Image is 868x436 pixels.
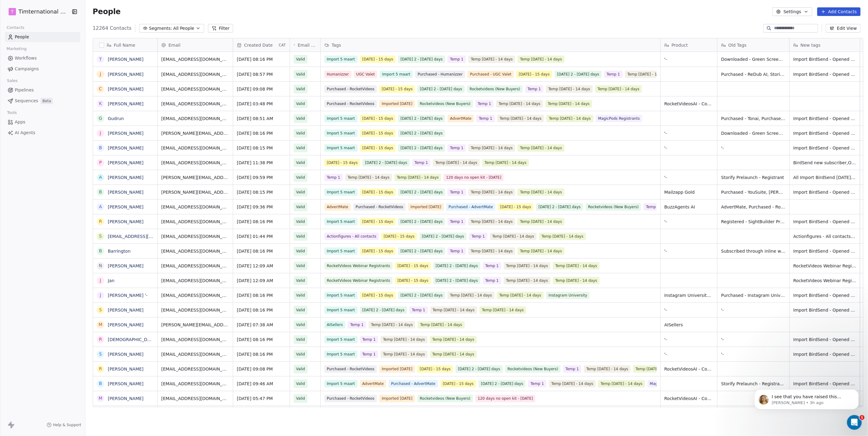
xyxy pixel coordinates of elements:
[149,25,172,32] span: Segments:
[296,56,305,62] span: Valid
[296,233,305,239] span: Valid
[108,87,143,91] a: [PERSON_NAME]
[380,71,413,78] span: Import 5 maart
[664,56,714,62] span: '-
[99,307,102,313] div: S
[237,219,286,225] span: [DATE] 08:16 PM
[379,100,415,107] span: Imported [DATE]
[296,86,305,92] span: Valid
[793,130,856,136] span: Import BirdSend - Opened last 30 days - [DATE],[GEOGRAPHIC_DATA] BirdSend - Opened last 30 days -...
[4,76,20,85] span: Sales
[108,204,143,209] a: [PERSON_NAME]
[324,218,358,225] span: Import 5 maart
[497,292,543,299] span: Temp [DATE] - 14 days
[53,422,81,427] span: Help & Support
[296,115,305,122] span: Valid
[18,8,69,16] span: Timternational B.V.
[721,292,786,298] span: Purchased - Instagram University 4.0
[360,144,395,152] span: [DATE] - 15 days
[745,376,868,419] iframe: Intercom notifications message
[468,56,515,63] span: Temp [DATE] - 14 days
[11,9,14,15] span: T
[469,233,487,240] span: Temp 1
[860,415,865,420] span: 1
[360,189,395,196] span: [DATE] - 15 days
[398,115,445,122] span: [DATE] 2 - [DATE] days
[360,247,395,255] span: [DATE] - 15 days
[324,189,358,196] span: Import 5 maart
[448,115,474,122] span: AdvertMate
[793,233,856,239] span: Actionfigures - All contacts,Opened last 30 days - [DATE],Temp - [DATE],Opened 30 days - [DATE],T...
[360,218,395,225] span: [DATE] - 15 days
[169,42,181,48] span: Email
[108,367,143,372] a: [PERSON_NAME]
[483,277,501,284] span: Temp 1
[433,277,480,284] span: [DATE] 2 - [DATE] days
[237,86,286,92] span: [DATE] 09:08 PM
[237,145,286,151] span: [DATE] 08:15 PM
[161,160,229,166] span: [EMAIL_ADDRESS][DOMAIN_NAME]
[717,38,789,52] div: Old Tags
[503,262,550,270] span: Temp [DATE] - 14 days
[664,174,714,181] span: '-
[772,7,812,16] button: Settings
[467,85,522,93] span: Rocketvideos (New Buyers)
[398,56,445,63] span: [DATE] 2 - [DATE] days
[99,204,102,210] div: A
[108,322,143,327] a: [PERSON_NAME]
[518,189,564,196] span: Temp [DATE] - 14 days
[161,292,229,298] span: [EMAIL_ADDRESS][DOMAIN_NAME]
[360,292,395,299] span: [DATE] - 15 days
[664,219,714,225] span: '-
[353,203,406,211] span: Purchased - RocketVideos
[793,145,856,151] span: Import BirdSend - Opened last 30 days - [DATE],[GEOGRAPHIC_DATA] BirdSend - Opened last 30 days -...
[721,145,786,151] span: '-
[360,115,395,122] span: [DATE] - 15 days
[161,233,229,239] span: [EMAIL_ADDRESS][DOMAIN_NAME]
[664,307,714,313] span: '-
[446,203,495,211] span: Purchased - AdvertMate
[161,248,229,254] span: [EMAIL_ADDRESS][DOMAIN_NAME]
[324,130,358,137] span: Import 5 maart
[296,292,305,298] span: Valid
[296,204,305,210] span: Valid
[324,159,360,166] span: [DATE] - 15 days
[345,174,392,181] span: Temp [DATE] - 14 days
[108,160,143,165] a: [PERSON_NAME]
[398,130,445,137] span: [DATE] 2 - [DATE] days
[9,13,114,33] div: message notification from Harinder, 3h ago. I see that you have raised this concern in discord gr...
[793,71,856,77] span: Import BirdSend - Opened last 30 days - [DATE],[GEOGRAPHIC_DATA] BirdSend - Opened last 30 days -...
[482,159,529,166] span: Temp [DATE] - 14 days
[93,52,158,407] div: grid
[296,219,305,225] span: Valid
[161,115,229,122] span: [EMAIL_ADDRESS][DOMAIN_NAME]
[161,219,229,225] span: [EMAIL_ADDRESS][DOMAIN_NAME]
[847,415,862,430] iframe: Intercom live chat
[108,190,143,195] a: [PERSON_NAME]
[108,337,157,342] a: [DEMOGRAPHIC_DATA]
[108,219,143,224] a: [PERSON_NAME]
[793,56,856,62] span: Import BirdSend - Opened last 30 days - [DATE],[GEOGRAPHIC_DATA] BirdSend - Opened last 30 days -...
[108,175,143,180] a: [PERSON_NAME]
[99,145,102,151] div: B
[721,71,786,77] span: Purchased - ReDub AI, Storify Prelaunch - Registrant, Purchased - ClipsReel AI, Purchased - Sight...
[161,278,229,284] span: [EMAIL_ADDRESS][DOMAIN_NAME]
[233,38,290,52] div: Created DateCAT
[448,218,466,225] span: Temp 1
[161,145,229,151] span: [EMAIL_ADDRESS][DOMAIN_NAME]
[324,100,377,107] span: Purchased - RocketVideos
[324,277,393,284] span: RocketVideos Webinar Registrants
[360,130,395,137] span: [DATE] - 15 days
[93,38,157,52] div: Full Name
[279,43,286,48] span: CAT
[664,130,714,136] span: '-
[100,277,101,284] div: J
[433,262,480,270] span: [DATE] 2 - [DATE] days
[793,174,856,181] span: All Import BirdSend [DATE],Temp [DATE],Temp [DATE],Temp [DATE],Temp [DATE],Temp [DATE],Temp [DATE...
[108,131,143,136] a: [PERSON_NAME]
[108,263,143,268] a: [PERSON_NAME]
[395,262,431,270] span: [DATE] - 15 days
[173,25,194,32] span: All People
[664,204,714,210] span: BuzzAgents AI
[479,306,526,314] span: Temp [DATE] - 14 days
